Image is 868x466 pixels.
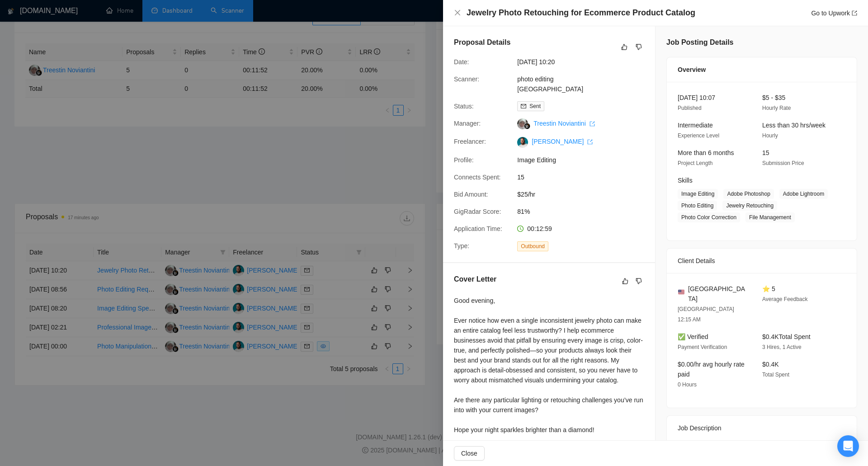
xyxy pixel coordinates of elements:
[762,296,808,302] span: Average Feedback
[636,278,642,285] span: dislike
[762,333,811,340] span: $0.4K Total Spent
[454,156,474,164] span: Profile:
[762,372,789,378] span: Total Spent
[762,122,826,129] span: Less than 30 hrs/week
[678,249,846,273] div: Client Details
[762,94,785,101] span: $5 - $35
[622,278,628,285] span: like
[762,132,778,139] span: Hourly
[745,212,795,222] span: File Management
[678,122,713,129] span: Intermediate
[621,43,627,51] span: like
[620,276,631,287] button: like
[454,9,461,17] button: Close
[517,172,653,182] span: 15
[454,120,481,127] span: Manager:
[678,65,706,75] span: Overview
[461,448,477,458] span: Close
[454,242,469,249] span: Type:
[762,361,779,368] span: $0.4K
[666,37,733,48] h5: Job Posting Details
[517,57,653,67] span: [DATE] 10:20
[517,241,548,251] span: Outbound
[633,276,644,287] button: dislike
[636,43,642,51] span: dislike
[590,121,595,127] span: export
[533,120,594,127] a: Treestin Noviantini export
[454,274,496,285] h5: Cover Letter
[722,201,777,211] span: Jewelry Retouching
[454,225,502,232] span: Application Time:
[678,361,745,378] span: $0.00/hr avg hourly rate paid
[723,189,774,199] span: Adobe Photoshop
[454,191,488,198] span: Bid Amount:
[678,344,727,350] span: Payment Verification
[454,37,510,48] h5: Proposal Details
[811,9,857,17] a: Go to Upworkexport
[678,381,697,388] span: 0 Hours
[678,149,734,156] span: More than 6 months
[678,333,708,340] span: ✅ Verified
[678,132,719,139] span: Experience Level
[454,58,469,66] span: Date:
[678,212,740,222] span: Photo Color Correction
[678,201,717,211] span: Photo Editing
[762,285,775,292] span: ⭐ 5
[779,189,828,199] span: Adobe Lightroom
[532,138,593,145] a: [PERSON_NAME] export
[619,42,630,52] button: like
[678,189,718,199] span: Image Editing
[762,344,802,350] span: 3 Hires, 1 Active
[517,75,583,93] a: photo editing [GEOGRAPHIC_DATA]
[517,137,528,148] img: c1YVStGkztWlVidT4qa5zLpYnvaaArteLSXMdjVSIk0IznvvbhYJFK71Gv4MVdwRtA
[454,103,474,110] span: Status:
[454,446,485,461] button: Close
[762,160,804,166] span: Submission Price
[517,207,653,217] span: 81%
[678,306,734,323] span: [GEOGRAPHIC_DATA] 12:15 AM
[527,225,552,232] span: 00:12:59
[467,7,695,19] h4: Jewelry Photo Retouching for Ecommerce Product Catalog
[521,104,526,109] span: mail
[454,208,501,215] span: GigRadar Score:
[587,139,593,145] span: export
[524,123,530,129] img: gigradar-bm.png
[454,138,486,145] span: Freelancer:
[517,155,653,165] span: Image Editing
[678,160,712,166] span: Project Length
[517,189,653,199] span: $25/hr
[633,42,644,52] button: dislike
[762,149,769,156] span: 15
[517,226,524,232] span: clock-circle
[762,105,791,111] span: Hourly Rate
[678,94,715,101] span: [DATE] 10:07
[852,10,857,16] span: export
[688,284,748,304] span: [GEOGRAPHIC_DATA]
[678,105,702,111] span: Published
[529,103,541,109] span: Sent
[678,177,693,184] span: Skills
[454,296,644,435] div: Good evening, Ever notice how even a single inconsistent jewelry photo can make an entire catalog...
[678,416,846,440] div: Job Description
[454,174,501,181] span: Connects Spent:
[454,75,479,83] span: Scanner:
[837,435,859,457] div: Open Intercom Messenger
[454,9,461,16] span: close
[678,289,684,295] img: 🇺🇸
